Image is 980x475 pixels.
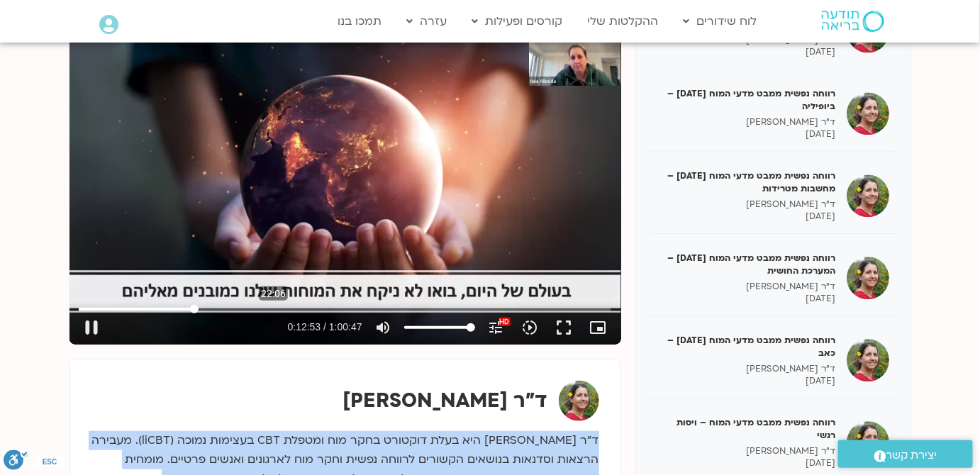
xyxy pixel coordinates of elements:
h5: רווחה נפשית ממבט מדעי המוח – ויסות רגשי [657,417,836,442]
p: [DATE] [657,47,836,59]
img: תודעה בריאה [822,11,884,32]
img: רווחה נפשית ממבט מדעי המוח 09/05/25 – ביופיליה [847,93,889,135]
a: לוח שידורים [676,8,764,35]
p: [DATE] [657,294,836,306]
p: ד"ר [PERSON_NAME] [657,117,836,129]
p: [DATE] [657,129,836,141]
a: ההקלטות שלי [581,8,666,35]
h5: רווחה נפשית ממבט מדעי המוח [DATE] – ביופיליה [657,88,836,113]
p: ד"ר [PERSON_NAME] [657,199,836,211]
img: ד"ר נועה אלבלדה [559,381,599,421]
h5: רווחה נפשית ממבט מדעי המוח [DATE] – המערכת החושית [657,252,836,278]
p: ד"ר [PERSON_NAME] [657,446,836,458]
p: ד"ר [PERSON_NAME] [657,364,836,376]
p: [DATE] [657,376,836,388]
h5: רווחה נפשית ממבט מדעי המוח [DATE] – כאב [657,335,836,360]
img: רווחה נפשית ממבט מדעי המוח 23/05/25 – המערכת החושית [847,257,889,300]
p: ד"ר [PERSON_NAME] [657,281,836,294]
h5: רווחה נפשית ממבט מדעי המוח [DATE] – מחשבות מטרידות [657,170,836,196]
strong: ד"ר [PERSON_NAME] [343,387,548,414]
a: קורסים ופעילות [465,8,570,35]
a: יצירת קשר [838,440,973,468]
p: [DATE] [657,458,836,470]
img: רווחה נפשית ממבט מדעי המוח 30/05/25 – כאב [847,340,889,382]
img: רווחה נפשית ממבט מדעי המוח – ויסות רגשי [847,422,889,464]
a: תמכו בנו [331,8,389,35]
span: יצירת קשר [886,446,937,465]
a: עזרה [400,8,455,35]
p: [DATE] [657,211,836,223]
img: רווחה נפשית ממבט מדעי המוח 16/05/25 – מחשבות מטרידות [847,175,889,218]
